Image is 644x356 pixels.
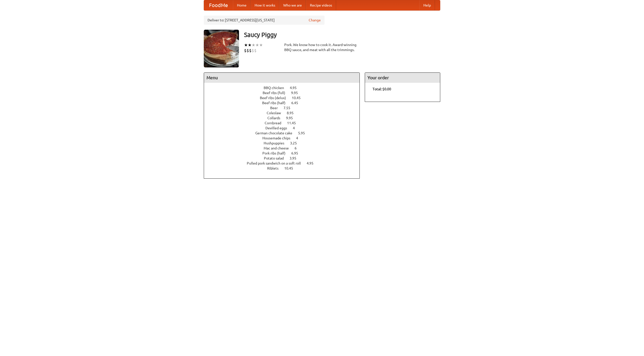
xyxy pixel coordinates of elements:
h4: Your order [365,73,440,83]
span: Riblets [267,166,284,170]
span: Potato salad [264,156,289,160]
span: 6.95 [291,151,303,155]
li: ★ [244,42,248,48]
span: 4 [293,126,300,130]
li: $ [247,48,249,53]
a: BBQ chicken 4.95 [264,86,306,90]
a: Help [419,0,435,10]
a: Who we are [279,0,306,10]
span: Beef ribs (half) [262,101,291,105]
a: How it works [251,0,279,10]
span: BBQ chicken [264,86,289,90]
span: Devilled eggs [265,126,292,130]
span: Housemade chips [262,136,295,140]
img: angular.jpg [204,30,239,67]
span: Cornbread [265,121,286,125]
span: Beef ribs (full) [263,91,290,95]
a: Pulled pork sandwich on a soft roll 4.95 [247,161,323,165]
span: 5.95 [298,131,310,135]
h3: Saucy Piggy [244,30,440,40]
a: Beer 7.55 [270,106,300,110]
a: Coleslaw 8.95 [267,111,303,115]
a: Cornbread 11.45 [265,121,305,125]
span: 6.45 [291,101,303,105]
span: Pulled pork sandwich on a soft roll [247,161,306,165]
li: ★ [248,42,252,48]
span: 9.95 [291,91,303,95]
a: Recipe videos [306,0,336,10]
a: Potato salad 3.95 [264,156,306,160]
div: Deliver to: [STREET_ADDRESS][US_STATE] [204,16,325,25]
li: ★ [252,42,255,48]
span: 10.45 [292,96,306,100]
a: Riblets 10.45 [267,166,302,170]
a: Beef ribs (half) 6.45 [262,101,307,105]
a: Home [233,0,251,10]
a: Devilled eggs 4 [265,126,304,130]
span: 6 [295,146,302,150]
span: 4.95 [290,86,302,90]
a: Collards 9.95 [267,116,302,120]
a: Pork ribs (half) 6.95 [262,151,307,155]
span: 9.95 [286,116,298,120]
span: 7.55 [284,106,295,110]
span: 3.95 [290,156,301,160]
li: ★ [255,42,259,48]
li: $ [249,48,252,53]
li: $ [244,48,247,53]
span: Beef ribs (delux) [260,96,291,100]
span: 4 [296,136,303,140]
h4: Menu [204,73,359,83]
a: Change [309,18,321,23]
span: 11.45 [287,121,301,125]
a: FoodMe [204,0,233,10]
li: $ [252,48,254,53]
span: 4.95 [307,161,318,165]
span: Collards [267,116,285,120]
a: Mac and cheese 6 [264,146,306,150]
span: Pork ribs (half) [262,151,291,155]
li: $ [254,48,257,53]
a: Beef ribs (full) 9.95 [263,91,307,95]
a: Hushpuppies 3.25 [264,141,306,145]
span: 10.45 [284,166,298,170]
span: Hushpuppies [264,141,289,145]
div: Pork. We know how to cook it. Award-winning BBQ sauce, and meat with all the trimmings. [284,42,360,52]
span: 3.25 [290,141,302,145]
a: Beef ribs (delux) 10.45 [260,96,310,100]
span: 8.95 [287,111,299,115]
a: German chocolate cake 5.95 [255,131,314,135]
span: Mac and cheese [264,146,294,150]
li: ★ [259,42,263,48]
b: Total: $0.00 [373,87,391,91]
span: German chocolate cake [255,131,297,135]
a: Housemade chips 4 [262,136,307,140]
span: Beer [270,106,283,110]
span: Coleslaw [267,111,286,115]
